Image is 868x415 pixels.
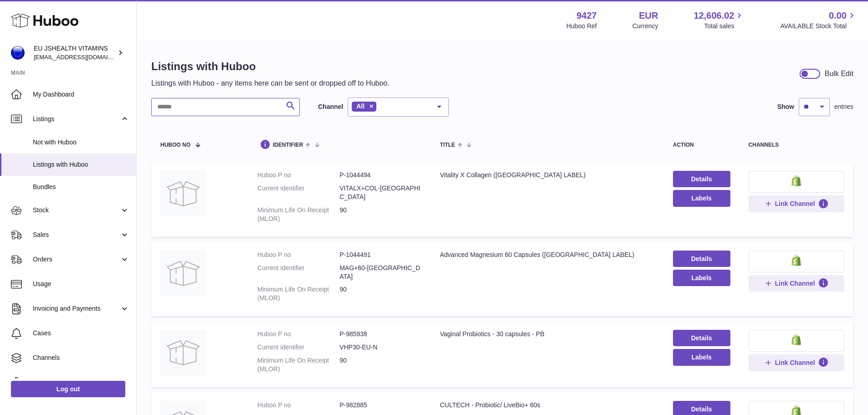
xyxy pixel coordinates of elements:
[34,53,134,61] span: [EMAIL_ADDRESS][DOMAIN_NAME]
[11,46,25,60] img: internalAdmin-9427@internal.huboo.com
[160,142,190,148] span: Huboo no
[834,102,853,111] span: entries
[673,251,730,267] a: Details
[11,381,125,397] a: Log out
[339,184,421,201] dd: VITALX+COL-[GEOGRAPHIC_DATA]
[33,138,129,147] span: Not with Huboo
[566,22,597,31] div: Huboo Ref
[34,44,116,61] div: EU JSHEALTH VITAMINS
[576,10,597,22] strong: 9427
[151,59,390,74] h1: Listings with Huboo
[273,142,303,148] span: identifier
[673,270,730,286] button: Labels
[257,356,339,374] dt: Minimum Life On Receipt (MLOR)
[704,22,745,31] span: Total sales
[339,401,421,410] dd: P-982885
[160,330,206,375] img: Vaginal Probiotics - 30 capsules - PB
[318,102,343,111] label: Channel
[257,285,339,302] dt: Minimum Life On Receipt (MLOR)
[673,330,730,346] a: Details
[775,279,815,287] span: Link Channel
[780,10,857,31] a: 0.00 AVAILABLE Stock Total
[257,343,339,352] dt: Current identifier
[440,171,654,179] div: Vitality X Collagen ([GEOGRAPHIC_DATA] LABEL)
[257,206,339,223] dt: Minimum Life On Receipt (MLOR)
[339,343,421,352] dd: VHP30-EU-N
[33,183,129,191] span: Bundles
[257,330,339,338] dt: Huboo P no
[749,354,844,371] button: Link Channel
[673,190,730,206] button: Labels
[440,330,654,338] div: Vaginal Probiotics - 30 capsules - PB
[339,285,421,302] dd: 90
[673,349,730,365] button: Labels
[339,264,421,281] dd: MAG+60-[GEOGRAPHIC_DATA]
[777,102,794,111] label: Show
[257,401,339,410] dt: Huboo P no
[339,330,421,338] dd: P-985938
[775,359,815,367] span: Link Channel
[749,275,844,292] button: Link Channel
[632,22,658,31] div: Currency
[749,142,844,148] div: channels
[829,10,847,22] span: 0.00
[440,401,654,410] div: CULTECH - Probiotic/ LiveBio+ 60s
[33,304,120,313] span: Invoicing and Payments
[257,184,339,201] dt: Current identifier
[780,22,857,31] span: AVAILABLE Stock Total
[160,171,206,216] img: Vitality X Collagen (USA LABEL)
[339,171,421,179] dd: P-1044494
[33,90,129,99] span: My Dashboard
[33,255,120,264] span: Orders
[339,206,421,223] dd: 90
[33,329,129,338] span: Cases
[639,10,658,22] strong: EUR
[356,102,365,110] span: All
[825,69,853,79] div: Bulk Edit
[160,251,206,296] img: Advanced Magnesium 60 Capsules (USA LABEL)
[673,171,730,187] a: Details
[339,356,421,374] dd: 90
[440,142,455,148] span: title
[791,175,801,186] img: shopify-small.png
[33,160,129,169] span: Listings with Huboo
[33,354,129,362] span: Channels
[257,171,339,179] dt: Huboo P no
[775,200,815,208] span: Link Channel
[33,115,120,123] span: Listings
[693,10,734,22] span: 12,606.02
[257,264,339,281] dt: Current identifier
[791,334,801,345] img: shopify-small.png
[257,251,339,259] dt: Huboo P no
[693,10,745,31] a: 12,606.02 Total sales
[673,142,730,148] div: action
[440,251,654,259] div: Advanced Magnesium 60 Capsules ([GEOGRAPHIC_DATA] LABEL)
[791,255,801,266] img: shopify-small.png
[33,378,129,387] span: Settings
[33,280,129,288] span: Usage
[33,206,120,215] span: Stock
[33,231,120,239] span: Sales
[151,78,390,88] p: Listings with Huboo - any items here can be sent or dropped off to Huboo.
[339,251,421,259] dd: P-1044491
[749,195,844,212] button: Link Channel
